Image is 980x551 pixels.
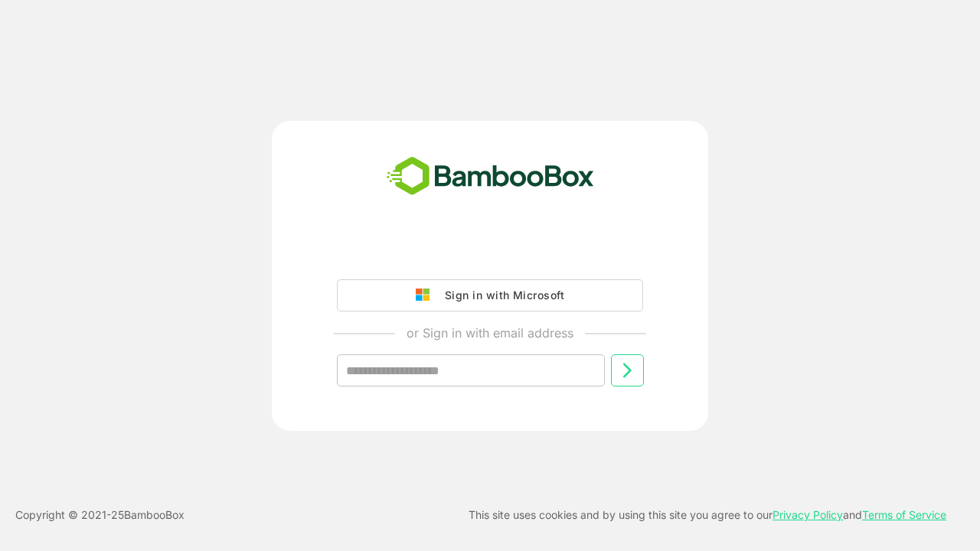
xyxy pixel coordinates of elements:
img: bamboobox [378,152,603,202]
iframe: Sign in with Google Button [329,236,651,270]
p: This site uses cookies and by using this site you agree to our and [469,506,946,524]
p: Copyright © 2021- 25 BambooBox [15,506,185,524]
button: Sign in with Microsoft [337,279,643,311]
a: Privacy Policy [773,508,843,521]
div: Sign in with Microsoft [437,285,564,305]
p: or Sign in with email address [407,324,573,342]
img: google [416,289,437,302]
a: Terms of Service [862,508,946,521]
